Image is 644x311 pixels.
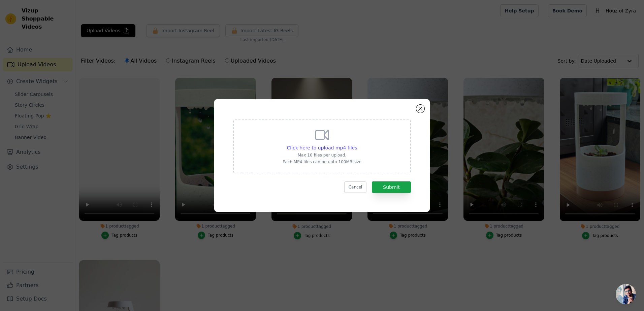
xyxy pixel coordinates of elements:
[283,152,361,158] p: Max 10 files per upload.
[372,181,411,193] button: Submit
[283,159,361,165] p: Each MP4 files can be upto 100MB size
[287,145,357,150] span: Click here to upload mp4 files
[416,105,424,113] button: Close modal
[616,284,636,304] a: Open chat
[344,181,367,193] button: Cancel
